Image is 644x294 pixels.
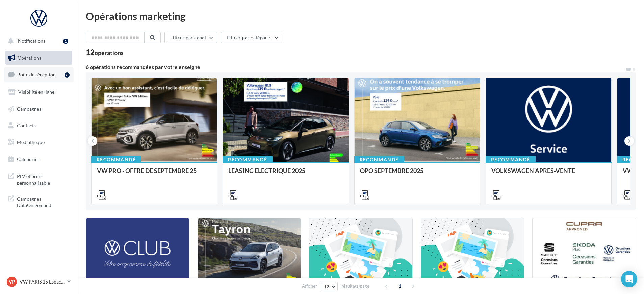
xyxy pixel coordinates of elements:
[486,156,536,163] div: Recommandé
[4,118,74,133] a: Contacts
[394,280,405,291] span: 1
[4,152,74,166] a: Calendrier
[302,283,317,289] span: Afficher
[341,283,369,289] span: résultats/page
[4,67,74,82] a: Boîte de réception6
[324,284,330,289] span: 12
[18,38,45,44] span: Notifications
[223,156,273,163] div: Recommandé
[4,51,74,65] a: Opérations
[91,156,141,163] div: Recommandé
[95,50,124,56] div: opérations
[491,167,606,181] div: VOLKSWAGEN APRES-VENTE
[4,135,74,150] a: Médiathèque
[18,89,54,95] span: Visibilité en ligne
[20,278,65,285] p: VW PARIS 15 Espace Suffren
[17,139,45,145] span: Médiathèque
[221,32,282,43] button: Filtrer par catégorie
[17,156,40,162] span: Calendrier
[17,106,41,111] span: Campagnes
[5,275,72,288] a: VP VW PARIS 15 Espace Suffren
[164,32,217,43] button: Filtrer par canal
[4,191,74,211] a: Campagnes DataOnDemand
[4,85,74,99] a: Visibilité en ligne
[17,194,70,209] span: Campagnes DataOnDemand
[4,34,71,48] button: Notifications 1
[228,167,343,181] div: LEASING ÉLECTRIQUE 2025
[4,102,74,116] a: Campagnes
[86,49,124,56] div: 12
[9,278,15,285] span: VP
[18,55,41,61] span: Opérations
[86,64,625,70] div: 6 opérations recommandées par votre enseigne
[86,11,636,21] div: Opérations marketing
[321,282,338,291] button: 12
[621,271,637,287] div: Open Intercom Messenger
[4,169,74,189] a: PLV et print personnalisable
[63,39,68,44] div: 1
[360,167,474,181] div: OPO SEPTEMBRE 2025
[17,172,70,186] span: PLV et print personnalisable
[17,122,36,128] span: Contacts
[65,72,70,78] div: 6
[17,72,56,77] span: Boîte de réception
[97,167,211,181] div: VW PRO - OFFRE DE SEPTEMBRE 25
[354,156,404,163] div: Recommandé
